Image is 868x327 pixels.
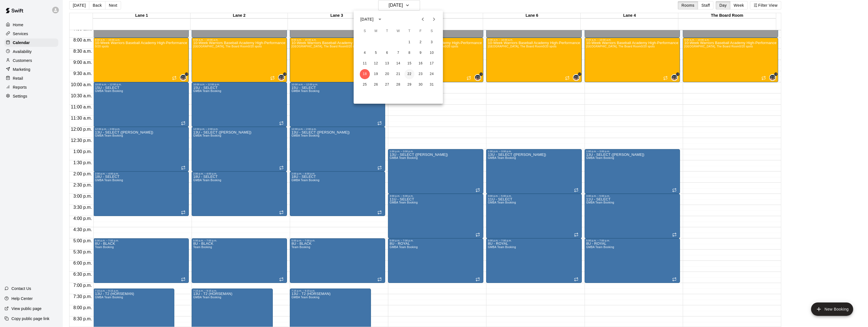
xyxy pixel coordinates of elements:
button: 16 [416,59,426,69]
button: 17 [427,59,437,69]
button: 25 [360,80,370,90]
button: 10 [427,48,437,58]
button: 4 [360,48,370,58]
button: 5 [371,48,381,58]
button: 20 [382,69,392,79]
button: calendar view is open, switch to year view [375,14,385,24]
button: 31 [427,80,437,90]
button: Previous month [417,14,428,25]
button: 15 [404,59,414,69]
button: 9 [416,48,426,58]
button: 22 [404,69,414,79]
span: Friday [416,26,426,37]
button: 1 [404,37,414,47]
button: Next month [428,14,440,25]
button: 2 [416,37,426,47]
button: 19 [371,69,381,79]
button: 13 [382,59,392,69]
button: 21 [393,69,403,79]
div: [DATE] [360,16,373,22]
button: 24 [427,69,437,79]
span: Sunday [360,26,370,37]
button: 18 [360,69,370,79]
button: 6 [382,48,392,58]
button: 7 [393,48,403,58]
span: Wednesday [393,26,403,37]
button: 30 [416,80,426,90]
span: Monday [371,26,381,37]
button: 12 [371,59,381,69]
button: 3 [427,37,437,47]
button: 11 [360,59,370,69]
button: 26 [371,80,381,90]
span: Thursday [404,26,414,37]
button: 28 [393,80,403,90]
span: Saturday [427,26,437,37]
button: 27 [382,80,392,90]
button: 14 [393,59,403,69]
button: 29 [404,80,414,90]
span: Tuesday [382,26,392,37]
button: 8 [404,48,414,58]
button: 23 [416,69,426,79]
